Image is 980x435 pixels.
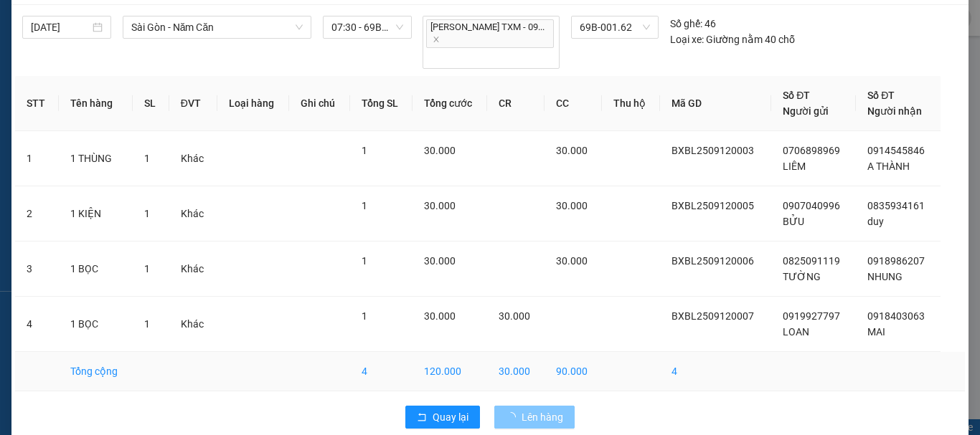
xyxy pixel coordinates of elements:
span: close [433,36,440,43]
span: A THÀNH [867,161,910,172]
td: 1 [15,131,59,186]
span: [PERSON_NAME] TXM - 09... [426,19,555,48]
th: Mã GD [660,76,771,131]
span: Số ĐT [783,90,810,101]
th: Tên hàng [59,76,133,131]
td: Khác [169,186,217,242]
span: rollback [417,412,427,424]
td: 1 KIỆN [59,186,133,242]
span: Quay lại [433,409,468,425]
th: CR [487,76,545,131]
td: 1 BỌC [59,242,133,297]
span: 1 [362,145,367,156]
th: Loại hàng [217,76,289,131]
td: Khác [169,131,217,186]
button: rollbackQuay lại [405,406,480,429]
th: Tổng SL [350,76,413,131]
span: 1 [144,153,150,164]
span: 30.000 [424,145,456,156]
span: 1 [144,263,150,274]
span: 1 [362,255,367,267]
span: 1 [144,318,150,330]
span: Sài Gòn - Năm Căn [131,16,303,38]
span: 0919927797 [783,310,840,322]
span: TƯỜNG [783,271,821,282]
td: 2 [15,186,59,242]
span: 0907040996 [783,200,840,211]
span: 30.000 [556,200,588,211]
td: 30.000 [487,352,545,391]
span: 0706898969 [783,145,840,156]
span: LOAN [783,326,809,338]
span: 07:30 - 69B-001.62 [331,16,403,38]
td: Khác [169,297,217,352]
td: 1 THÙNG [59,131,133,186]
span: 1 [144,208,150,219]
span: Số ĐT [867,90,895,101]
span: duy [867,216,884,227]
span: BXBL2509120007 [672,310,754,322]
span: 0825091119 [783,255,840,267]
button: Lên hàng [494,406,575,429]
span: 0918986207 [867,255,925,267]
div: 46 [670,16,716,32]
span: down [295,23,303,32]
span: 0914545846 [867,145,925,156]
th: ĐVT [169,76,217,131]
input: 12/09/2025 [31,19,90,35]
th: SL [133,76,169,131]
span: 1 [362,200,367,211]
td: 90.000 [545,352,602,391]
th: CC [545,76,602,131]
span: 30.000 [424,310,456,322]
td: 4 [660,352,771,391]
td: 1 BỌC [59,297,133,352]
span: Người nhận [867,105,922,117]
span: NHUNG [867,271,903,282]
td: Tổng cộng [59,352,133,391]
span: 30.000 [424,200,456,211]
td: 4 [15,297,59,352]
span: 30.000 [499,310,530,322]
td: 3 [15,242,59,297]
div: Giường nằm 40 chỗ [670,32,795,47]
span: BXBL2509120005 [672,200,754,211]
span: loading [506,412,522,422]
span: 30.000 [424,255,456,267]
span: Loại xe: [670,32,704,47]
td: 4 [350,352,413,391]
th: STT [15,76,59,131]
span: 30.000 [556,255,588,267]
th: Thu hộ [602,76,660,131]
span: LIÊM [783,161,806,172]
span: Số ghế: [670,16,702,32]
span: Người gửi [783,105,829,117]
span: 0918403063 [867,310,925,322]
span: 69B-001.62 [580,16,650,38]
td: 120.000 [413,352,487,391]
th: Tổng cước [413,76,487,131]
span: 0835934161 [867,200,925,211]
span: BXBL2509120006 [672,255,754,267]
span: MAI [867,326,885,338]
span: 1 [362,310,367,322]
span: 30.000 [556,145,588,156]
th: Ghi chú [289,76,349,131]
span: BỬU [783,216,804,227]
span: BXBL2509120003 [672,145,754,156]
td: Khác [169,242,217,297]
span: Lên hàng [522,409,563,425]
